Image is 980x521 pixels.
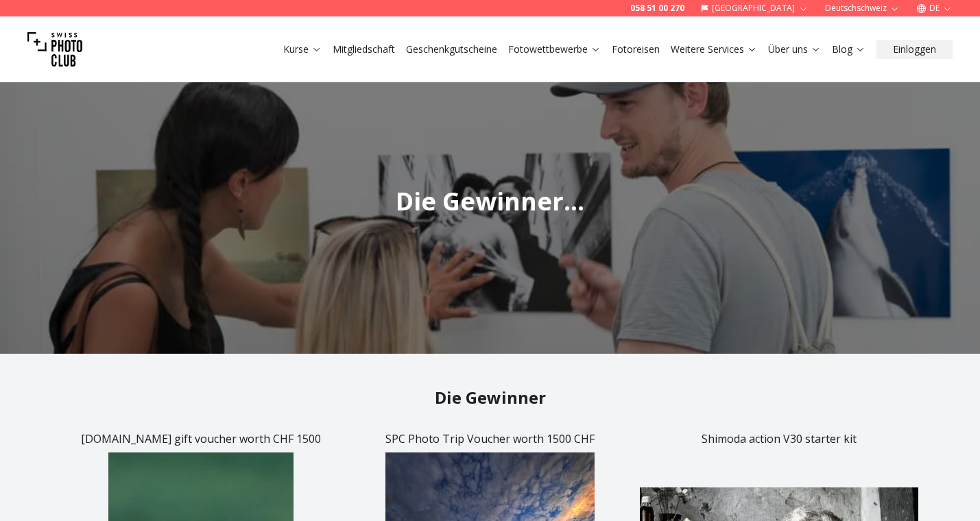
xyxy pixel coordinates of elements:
[278,40,327,59] button: Kurse
[333,43,395,56] a: Mitgliedschaft
[406,43,497,56] a: Geschenkgutscheine
[826,40,871,59] button: Blog
[351,431,629,447] h4: SPC Photo Trip Voucher worth 1500 CHF
[763,40,826,59] button: Über uns
[62,431,340,447] h4: [DOMAIN_NAME] gift voucher worth CHF 1500
[630,3,684,14] a: 058 51 00 270
[612,43,660,56] a: Fotoreisen
[640,431,918,447] h4: Shimoda action V30 starter kit
[606,40,665,59] button: Fotoreisen
[768,43,821,56] a: Über uns
[327,40,401,59] button: Mitgliedschaft
[401,40,503,59] button: Geschenkgutscheine
[503,40,606,59] button: Fotowettbewerbe
[671,43,757,56] a: Weitere Services
[665,40,763,59] button: Weitere Services
[62,387,918,409] h2: Die Gewinner
[27,22,82,77] img: Swiss photo club
[832,43,865,56] a: Blog
[508,43,601,56] a: Fotowettbewerbe
[876,40,953,59] button: Einloggen
[283,43,322,56] a: Kurse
